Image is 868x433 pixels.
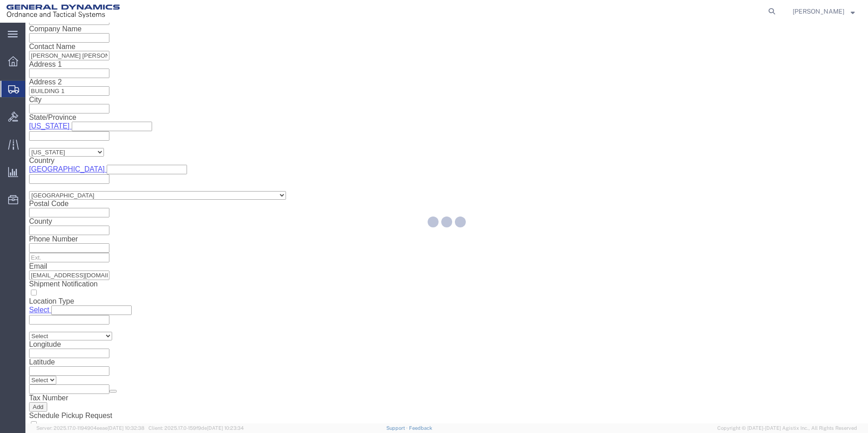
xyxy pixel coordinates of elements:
span: Client: 2025.17.0-159f9de [148,425,244,431]
button: [PERSON_NAME] [792,6,855,17]
span: [DATE] 10:23:34 [207,425,244,431]
span: [DATE] 10:32:38 [108,425,144,431]
img: logo [6,5,120,18]
a: Support [386,425,409,431]
span: Brenda Pagan [793,6,844,16]
span: Server: 2025.17.0-1194904eeae [36,425,144,431]
a: Feedback [409,425,432,431]
span: Copyright © [DATE]-[DATE] Agistix Inc., All Rights Reserved [717,424,857,432]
